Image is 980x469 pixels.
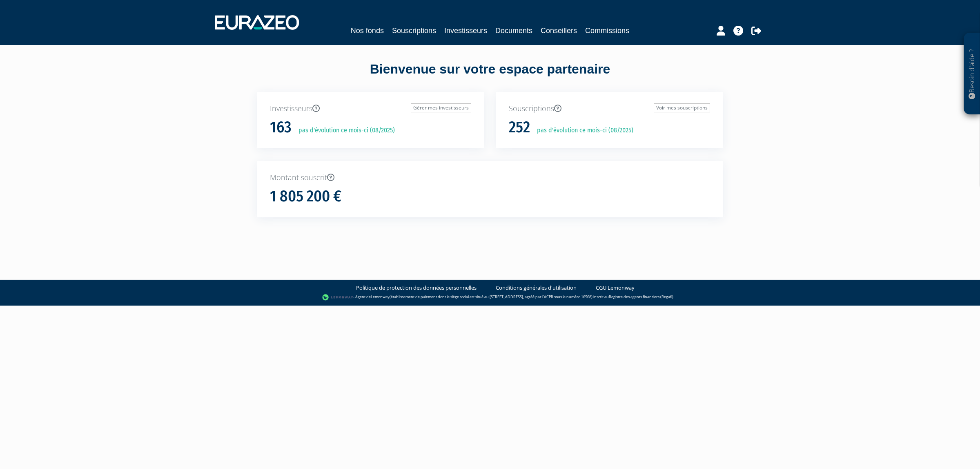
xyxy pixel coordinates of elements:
[351,25,384,36] a: Nos fonds
[609,294,673,299] a: Registre des agents financiers (Regafi)
[356,284,477,292] a: Politique de protection des données personnelles
[270,119,292,136] h1: 163
[495,25,532,36] a: Documents
[596,284,635,292] a: CGU Lemonway
[8,293,972,301] div: - Agent de (établissement de paiement dont le siège social est situé au [STREET_ADDRESS], agréé p...
[322,293,354,301] img: logo-lemonway.png
[411,103,471,112] a: Gérer mes investisseurs
[509,103,710,114] p: Souscriptions
[585,25,629,36] a: Commissions
[270,103,471,114] p: Investisseurs
[371,294,390,299] a: Lemonway
[967,37,977,111] p: Besoin d'aide ?
[392,25,436,36] a: Souscriptions
[509,119,530,136] h1: 252
[293,126,395,135] p: pas d'évolution ce mois-ci (08/2025)
[541,25,577,36] a: Conseillers
[270,172,710,183] p: Montant souscrit
[270,188,341,205] h1: 1 805 200 €
[654,103,710,112] a: Voir mes souscriptions
[496,284,577,292] a: Conditions générales d'utilisation
[251,60,729,92] div: Bienvenue sur votre espace partenaire
[444,25,487,36] a: Investisseurs
[531,126,633,135] p: pas d'évolution ce mois-ci (08/2025)
[215,15,299,30] img: 1732889491-logotype_eurazeo_blanc_rvb.png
